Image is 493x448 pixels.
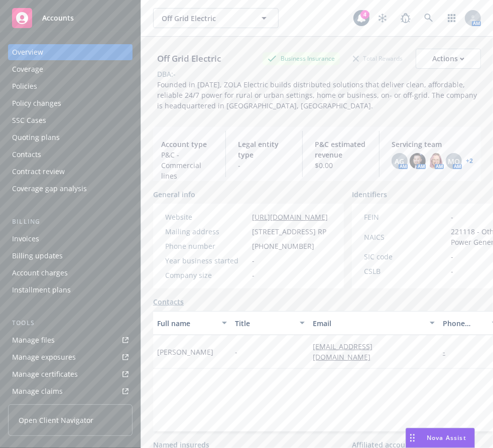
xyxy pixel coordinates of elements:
a: Quoting plans [8,129,133,145]
span: Open Client Navigator [19,415,93,425]
a: Policy changes [8,95,133,111]
div: Year business started [165,255,248,266]
span: Accounts [42,14,74,22]
button: Title [231,311,309,335]
span: Servicing team [392,139,473,150]
div: Title [235,318,294,329]
span: Off Grid Electric [162,13,249,24]
span: Nova Assist [427,433,466,442]
div: 4 [360,10,369,19]
a: Manage files [8,332,133,348]
a: Manage certificates [8,366,133,382]
div: Manage exposures [12,349,76,365]
button: Actions [416,49,481,69]
a: Billing updates [8,248,133,264]
span: General info [153,189,195,200]
div: Actions [432,49,464,68]
span: - [451,251,453,262]
div: Tools [8,318,133,328]
div: Quoting plans [12,129,60,145]
div: Email [313,318,424,329]
div: Coverage gap analysis [12,181,87,197]
span: - [451,266,453,276]
span: Account type [161,139,213,150]
a: Policies [8,78,133,94]
a: Search [419,8,439,28]
span: [PERSON_NAME] [157,347,213,357]
div: Drag to move [406,428,419,447]
div: Mailing address [165,226,248,237]
div: Coverage [12,61,43,77]
span: - [238,160,290,171]
div: Invoices [12,231,39,247]
div: Manage certificates [12,366,78,382]
div: Company size [165,270,248,280]
span: Founded in [DATE], ZOLA Electric builds distributed solutions that deliver clean, affordable, rel... [157,80,479,110]
div: Policy changes [12,95,61,111]
a: Coverage [8,61,133,77]
div: Manage claims [12,383,63,399]
div: NAICS [364,232,447,242]
img: photo [428,153,444,169]
div: Installment plans [12,282,71,298]
div: Contract review [12,164,65,180]
a: - [443,347,453,357]
button: Full name [153,311,231,335]
div: Overview [12,44,43,60]
div: Account charges [12,265,68,281]
div: Billing [8,217,133,227]
span: AG [395,156,405,167]
a: [URL][DOMAIN_NAME] [252,212,328,222]
a: Overview [8,44,133,60]
a: Coverage gap analysis [8,181,133,197]
span: - [451,212,453,222]
button: Off Grid Electric [153,8,279,28]
a: Manage claims [8,383,133,399]
a: Manage exposures [8,349,133,365]
div: Contacts [12,146,41,163]
span: [PHONE_NUMBER] [252,241,314,251]
a: Contacts [8,146,133,163]
div: Phone number [165,241,248,251]
div: SSC Cases [12,112,46,128]
a: Account charges [8,265,133,281]
span: MQ [448,156,460,167]
div: Website [165,212,248,222]
div: Off Grid Electric [153,52,225,65]
span: - [235,347,237,357]
div: DBA: - [157,69,176,79]
a: Accounts [8,4,133,32]
a: Contacts [153,296,184,307]
span: $0.00 [315,160,367,171]
span: - [252,255,255,266]
a: Switch app [442,8,462,28]
a: Contract review [8,164,133,180]
div: Business Insurance [263,52,340,65]
div: Billing updates [12,248,63,264]
div: Total Rewards [348,52,408,65]
a: [EMAIL_ADDRESS][DOMAIN_NAME] [313,342,379,362]
img: photo [410,153,426,169]
a: Stop snowing [373,8,393,28]
button: Nova Assist [406,428,475,448]
a: +2 [466,158,473,164]
div: Manage files [12,332,55,348]
span: P&C - Commercial lines [161,150,213,181]
span: Legal entity type [238,139,290,160]
a: SSC Cases [8,112,133,128]
div: Phone number [443,318,486,329]
a: Invoices [8,231,133,247]
span: Identifiers [352,189,387,200]
span: - [252,270,255,280]
span: P&C estimated revenue [315,139,367,160]
a: Report a Bug [396,8,416,28]
a: Installment plans [8,282,133,298]
div: Policies [12,78,37,94]
button: Email [309,311,439,335]
span: [STREET_ADDRESS] RP [252,226,326,237]
div: FEIN [364,212,447,222]
div: SIC code [364,251,447,262]
div: CSLB [364,266,447,276]
div: Full name [157,318,216,329]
